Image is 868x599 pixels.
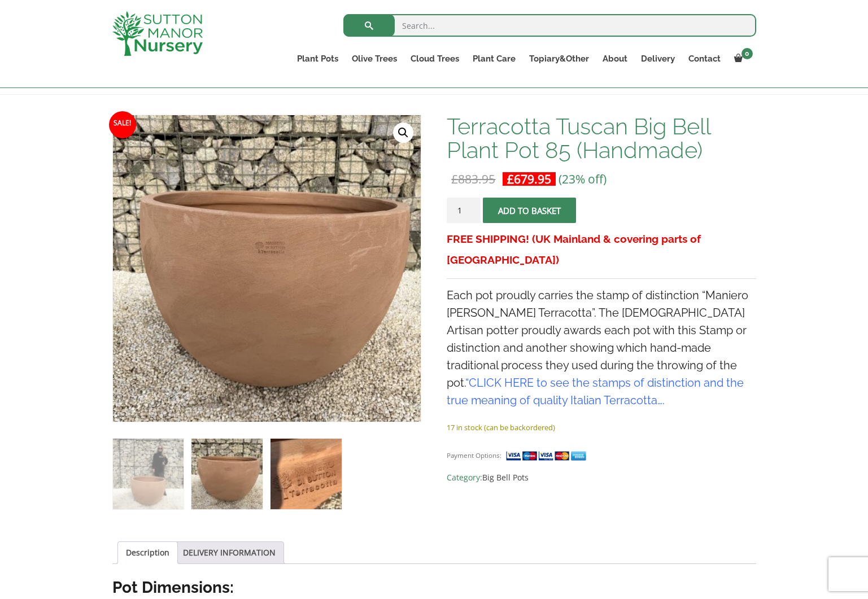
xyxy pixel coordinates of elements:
a: Cloud Trees [404,51,466,67]
span: £ [507,171,514,187]
small: Payment Options: [447,451,501,460]
img: payment supported [505,450,590,462]
a: DELIVERY INFORMATION [183,542,276,563]
p: 17 in stock (can be backordered) [447,421,756,434]
input: Product quantity [447,198,481,223]
a: Olive Trees [345,51,404,67]
a: About [596,51,634,67]
a: Description [126,542,169,563]
a: 0 [727,51,756,67]
span: “ …. [447,376,744,407]
strong: Pot Dimensions: [112,578,234,597]
img: Terracotta Tuscan Big Bell Plant Pot 85 (Handmade) [113,439,184,509]
input: Search... [343,14,756,37]
h3: FREE SHIPPING! (UK Mainland & covering parts of [GEOGRAPHIC_DATA]) [447,229,756,270]
span: (23% off) [559,171,607,187]
span: 0 [741,48,753,59]
h1: Terracotta Tuscan Big Bell Plant Pot 85 (Handmade) [447,115,756,162]
a: Big Bell Pots [482,472,529,483]
button: Add to basket [483,198,576,223]
a: Plant Pots [290,51,345,67]
a: CLICK HERE to see the stamps of distinction and the true meaning of quality Italian Terracotta [447,376,744,407]
a: Contact [682,51,727,67]
img: logo [112,11,203,56]
span: Sale! [109,111,136,138]
a: Plant Care [466,51,522,67]
img: Terracotta Tuscan Big Bell Plant Pot 85 (Handmade) - Image 2 [191,439,262,509]
span: £ [451,171,458,187]
bdi: 883.95 [451,171,495,187]
img: Terracotta Tuscan Big Bell Plant Pot 85 (Handmade) - Image 3 [271,439,341,509]
span: Category: [447,471,756,484]
a: View full-screen image gallery [393,123,413,143]
a: Topiary&Other [522,51,596,67]
span: Each pot proudly carries the stamp of distinction “Maniero [PERSON_NAME] Terracotta”. The [DEMOGR... [447,288,748,407]
bdi: 679.95 [507,171,551,187]
a: Delivery [634,51,682,67]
